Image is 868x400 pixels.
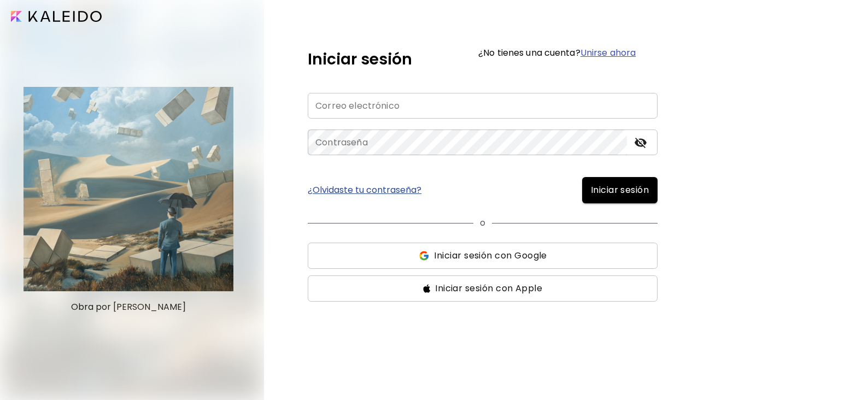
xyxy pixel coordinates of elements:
[435,282,542,295] span: Iniciar sesión con Apple
[308,186,421,195] a: ¿Olvidaste tu contraseña?
[480,216,485,230] p: o
[308,48,412,71] h5: Iniciar sesión
[423,284,431,293] img: ss
[582,177,658,203] button: Iniciar sesión
[308,243,658,269] button: ssIniciar sesión con Google
[434,249,547,262] span: Iniciar sesión con Google
[478,49,636,57] h6: ¿No tienes una cuenta?
[631,133,650,152] button: toggle password visibility
[418,250,430,261] img: ss
[580,46,636,59] a: Unirse ahora
[591,184,649,197] span: Iniciar sesión
[308,275,658,302] button: ssIniciar sesión con Apple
